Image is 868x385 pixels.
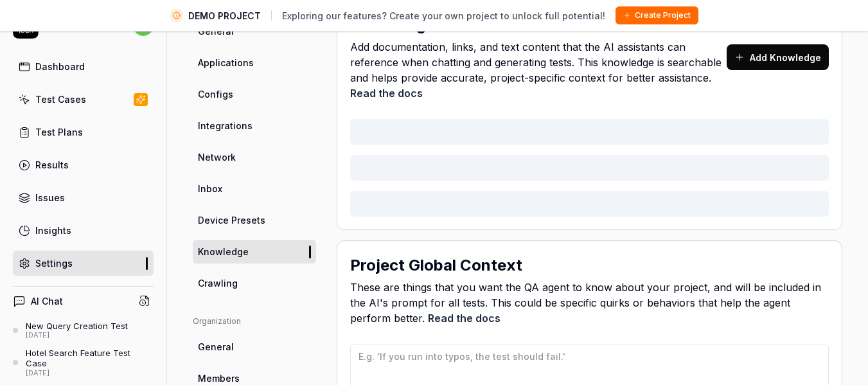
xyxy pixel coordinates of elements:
[350,280,829,326] span: These are things that you want the QA agent to know about your project, and will be included in t...
[193,335,316,359] a: General
[616,6,698,24] button: Create Project
[13,218,154,243] a: Insights
[428,312,500,325] a: Read the docs
[35,60,85,73] div: Dashboard
[188,9,261,22] span: DEMO PROJECT
[193,82,316,106] a: Configs
[198,182,222,195] span: Inbox
[198,245,249,258] span: Knowledge
[26,331,128,340] div: [DATE]
[350,39,727,101] span: Add documentation, links, and text content that the AI assistants can reference when chatting and...
[198,56,254,69] span: Applications
[13,120,154,145] a: Test Plans
[13,185,154,210] a: Issues
[13,251,154,276] a: Settings
[198,213,265,227] span: Device Presets
[193,271,316,295] a: Crawling
[35,93,86,106] div: Test Cases
[31,294,63,308] h4: AI Chat
[193,316,316,327] div: Organization
[26,321,128,331] div: New Query Creation Test
[198,150,236,164] span: Network
[35,191,65,204] div: Issues
[198,340,234,354] span: General
[198,119,252,132] span: Integrations
[193,51,316,75] a: Applications
[193,145,316,169] a: Network
[350,254,522,277] h2: Project Global Context
[35,158,69,172] div: Results
[35,224,71,237] div: Insights
[193,208,316,232] a: Device Presets
[35,125,83,139] div: Test Plans
[26,348,154,369] div: Hotel Search Feature Test Case
[13,54,154,79] a: Dashboard
[198,372,240,385] span: Members
[727,44,829,70] button: Add Knowledge
[26,369,154,378] div: [DATE]
[350,87,423,100] a: Read the docs
[198,276,238,290] span: Crawling
[193,114,316,138] a: Integrations
[282,9,605,22] span: Exploring our features? Create your own project to unlock full potential!
[13,348,154,377] a: Hotel Search Feature Test Case[DATE]
[13,87,154,112] a: Test Cases
[193,177,316,201] a: Inbox
[13,321,154,340] a: New Query Creation Test[DATE]
[35,256,73,270] div: Settings
[13,152,154,177] a: Results
[193,240,316,264] a: Knowledge
[198,87,233,101] span: Configs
